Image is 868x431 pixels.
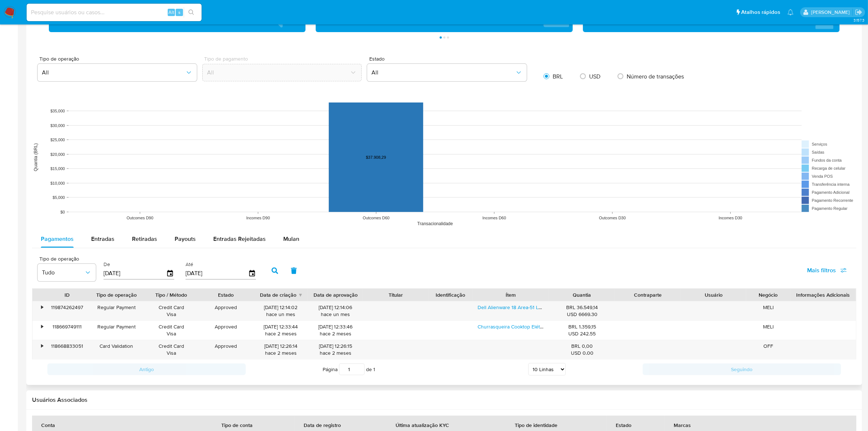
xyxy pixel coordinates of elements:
[178,9,180,16] span: s
[32,396,856,404] h2: Usuários Associados
[741,8,780,16] span: Atalhos rápidos
[184,7,199,18] button: search-icon
[787,9,794,15] a: Notificações
[27,8,202,17] input: Pesquise usuários ou casos...
[853,17,864,23] span: 3.157.3
[168,9,174,16] span: Alt
[811,9,852,16] p: laisa.felismino@mercadolivre.com
[855,8,863,16] a: Sair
